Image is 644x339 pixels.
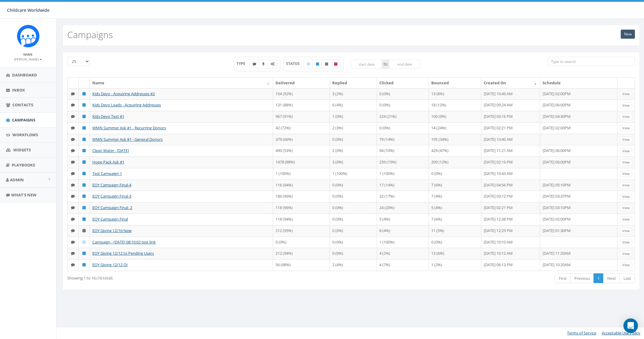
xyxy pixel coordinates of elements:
[92,114,124,119] a: Kids Devo Text #1
[92,205,132,210] a: EOY Campaign Final- 2
[71,149,75,153] i: Text SMS
[12,72,37,78] span: Dashboard
[429,99,481,111] td: 18 (12%)
[330,248,377,259] td: 0 (0%)
[330,191,377,202] td: 0 (0%)
[429,259,481,271] td: 1 (2%)
[14,56,42,62] a: [PERSON_NAME]
[429,248,481,259] td: 13 (6%)
[330,99,377,111] td: 6 (4%)
[253,62,256,66] i: Text SMS
[377,248,429,259] td: 4 (2%)
[273,111,330,122] td: 967 (91%)
[481,248,540,259] td: [DATE] 10:12 AM
[83,103,86,107] i: Published
[481,202,540,214] td: [DATE] 02:21 PM
[71,126,75,130] i: Text SMS
[71,263,75,267] i: Text SMS
[92,159,124,165] a: Hope Pack Ask #1
[540,259,617,271] td: [DATE] 10:20AM
[83,240,86,244] i: Draft
[12,102,33,108] span: Contacts
[83,206,86,210] i: Published
[83,229,86,233] i: Unpublished
[620,239,632,246] a: View
[330,134,377,145] td: 0 (0%)
[273,214,330,225] td: 118 (94%)
[83,183,86,187] i: Published
[429,78,481,88] th: Bounced
[71,103,75,107] i: Text SMS
[620,182,632,189] a: View
[330,202,377,214] td: 0 (0%)
[429,145,481,157] td: 429 (47%)
[71,92,75,96] i: Text SMS
[621,30,635,39] a: New
[481,168,540,179] td: [DATE] 10:43 AM
[273,259,330,271] td: 56 (98%)
[567,330,596,336] a: Terms of Service
[67,30,113,40] h2: Campaigns
[540,99,617,111] td: [DATE] 06:00PM
[429,122,481,134] td: 14 (24%)
[481,145,540,157] td: [DATE] 11:21 AM
[377,145,429,157] td: 94 (10%)
[555,273,571,283] a: First
[377,259,429,271] td: 4 (7%)
[603,273,620,283] a: Next
[481,237,540,248] td: [DATE] 10:10 AM
[620,216,632,223] a: View
[377,88,429,100] td: 0 (0%)
[602,330,640,336] a: Acceptable Use Policy
[330,122,377,134] td: 2 (3%)
[92,148,129,153] a: Clean Water - [DATE]
[429,179,481,191] td: 7 (6%)
[620,137,632,143] a: View
[540,157,617,168] td: [DATE] 06:00PM
[237,61,250,66] span: TYPE
[83,251,86,255] i: Published
[83,137,86,141] i: Published
[429,237,481,248] td: 0 (0%)
[92,91,155,96] a: Kids Devo - Acquiring Addresses #2
[322,60,331,69] label: Unpublished
[620,251,632,257] a: View
[620,159,632,166] a: View
[273,179,330,191] td: 116 (94%)
[267,60,278,69] label: Automated Message
[620,205,632,211] a: View
[304,60,313,69] label: Draft
[377,99,429,111] td: 0 (0%)
[273,78,330,88] th: Delivered
[92,125,166,131] a: WMN Summer Ask #1 - Recurring Donors
[17,25,40,47] img: Rally_Corp_Icon.png
[377,168,429,179] td: 1 (100%)
[83,263,86,267] i: Published
[71,229,75,233] i: Text SMS
[481,214,540,225] td: [DATE] 12:38 PM
[286,61,304,66] span: STATUS
[92,171,122,176] a: Test Campaign 1
[377,134,429,145] td: 79 (14%)
[92,262,128,267] a: EOY Giving 12/12 OI
[481,78,540,88] th: Created On: activate to sort column ascending
[71,183,75,187] i: Text SMS
[481,88,540,100] td: [DATE] 10:46 AM
[330,157,377,168] td: 3 (0%)
[389,60,420,69] input: end date
[12,117,35,123] span: Campaigns
[92,193,131,199] a: EOY Campaign Final-3
[481,225,540,237] td: [DATE] 12:29 PM
[71,240,75,244] i: Text SMS
[620,114,632,120] a: View
[67,273,298,281] div: Showing 1 to 16 (16 total)
[24,52,33,56] small: Name
[273,99,330,111] td: 131 (88%)
[92,239,156,245] a: Campaign - [DATE] 08:10:02 test link
[330,145,377,157] td: 2 (0%)
[377,214,429,225] td: 5 (4%)
[377,237,429,248] td: 1 (100%)
[325,62,328,66] i: Unpublished
[83,194,86,198] i: Published
[540,202,617,214] td: [DATE] 03:10PM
